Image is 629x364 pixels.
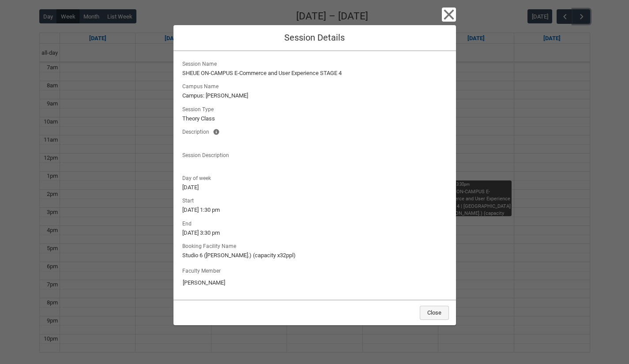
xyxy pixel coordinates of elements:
[182,91,447,100] lightning-formatted-text: Campus: [PERSON_NAME]
[420,306,449,320] button: Close
[182,104,217,113] span: Session Type
[182,240,240,250] span: Booking Facility Name
[182,58,220,68] span: Session Name
[182,114,447,123] lightning-formatted-text: Theory Class
[182,195,197,205] span: Start
[182,150,233,159] span: Session Description
[182,206,447,214] lightning-formatted-text: [DATE] 1:30 pm
[182,251,447,260] lightning-formatted-text: Studio 6 ([PERSON_NAME].) (capacity x32ppl)
[182,218,195,228] span: End
[442,8,456,22] button: Close
[182,229,447,237] lightning-formatted-text: [DATE] 3:30 pm
[182,126,213,136] span: Description
[284,32,345,43] span: Session Details
[182,183,447,192] lightning-formatted-text: [DATE]
[182,173,215,182] span: Day of week
[182,69,447,78] lightning-formatted-text: SHEUE ON-CAMPUS E-Commerce and User Experience STAGE 4
[182,81,222,90] span: Campus Name
[182,265,224,275] label: Faculty Member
